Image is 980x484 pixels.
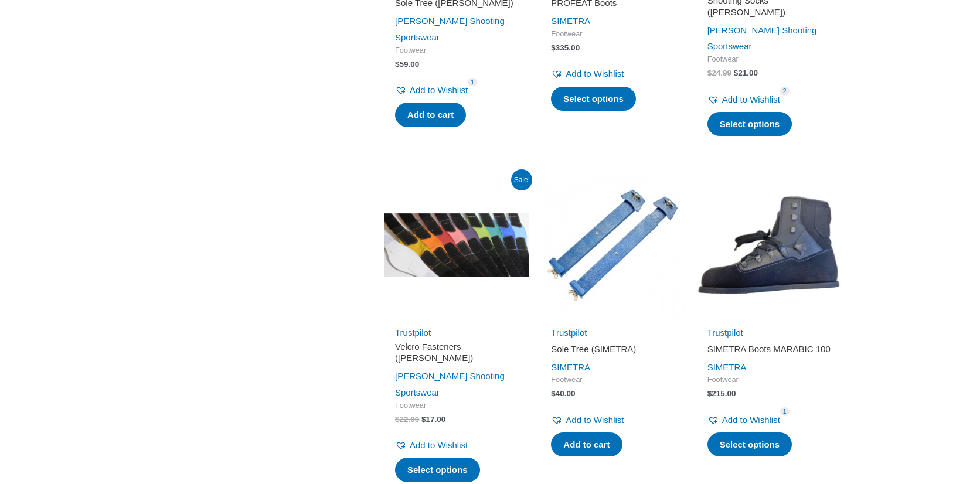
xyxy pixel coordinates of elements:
a: Add to Wishlist [707,412,780,428]
bdi: 335.00 [551,43,580,52]
img: SIMETRA Boots MARABIC 100 [697,173,841,317]
a: [PERSON_NAME] Shooting Sportswear [395,371,505,397]
span: $ [395,60,400,69]
span: 2 [780,87,790,96]
a: Add to Wishlist [551,66,624,82]
a: Select options for “Velcro Fasteners (SAUER)” [395,458,480,482]
a: Trustpilot [395,328,431,338]
a: Add to Wishlist [707,91,780,108]
span: $ [395,415,400,424]
span: Footwear [707,375,831,385]
span: $ [734,69,739,77]
a: SIMETRA Boots MARABIC 100 [707,343,831,359]
a: Select options for “PROFEAT Boots” [551,87,636,111]
span: $ [551,389,556,398]
img: Sole Tree (SIMETRA) [540,173,685,317]
a: Velcro Fasteners ([PERSON_NAME]) [395,341,518,369]
a: Trustpilot [551,328,587,338]
a: Sole Tree (SIMETRA) [551,343,674,359]
a: Add to Wishlist [395,82,468,98]
a: [PERSON_NAME] Shooting Sportswear [395,16,505,42]
h2: Velcro Fasteners ([PERSON_NAME]) [395,341,518,364]
a: Select options for “SIMETRA Boots MARABIC 100” [707,432,792,457]
span: Add to Wishlist [410,85,468,95]
span: $ [707,69,712,77]
img: Velcro Fasteners [384,173,529,317]
a: Add to Wishlist [395,437,468,454]
bdi: 17.00 [421,415,445,424]
bdi: 215.00 [707,389,736,398]
a: SIMETRA [707,362,747,372]
span: Footwear [707,54,831,64]
h2: Sole Tree (SIMETRA) [551,343,674,355]
span: $ [707,389,712,398]
bdi: 59.00 [395,60,419,69]
bdi: 24.99 [707,69,731,77]
span: $ [421,415,426,424]
span: Footwear [551,375,674,385]
span: $ [551,43,556,52]
a: [PERSON_NAME] Shooting Sportswear [707,25,817,52]
span: Footwear [395,46,518,56]
a: Add to cart: “Sole Tree (SAUER)” [395,103,466,127]
span: 1 [468,78,477,87]
a: SIMETRA [551,362,590,372]
a: Add to cart: “Sole Tree (SIMETRA)” [551,432,622,457]
bdi: 21.00 [734,69,758,77]
span: Add to Wishlist [566,415,624,425]
a: Add to Wishlist [551,412,624,428]
span: Sale! [511,169,532,190]
a: Select options for “Shooting Socks (SAUER)” [707,112,792,137]
h2: SIMETRA Boots MARABIC 100 [707,343,831,355]
a: Trustpilot [707,328,743,338]
span: Add to Wishlist [722,94,780,104]
span: Footwear [551,29,674,39]
span: Add to Wishlist [410,440,468,450]
span: Add to Wishlist [566,69,624,79]
bdi: 40.00 [551,389,575,398]
span: 1 [780,407,790,416]
a: SIMETRA [551,16,590,26]
span: Footwear [395,401,518,411]
bdi: 22.00 [395,415,419,424]
span: Add to Wishlist [722,415,780,425]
